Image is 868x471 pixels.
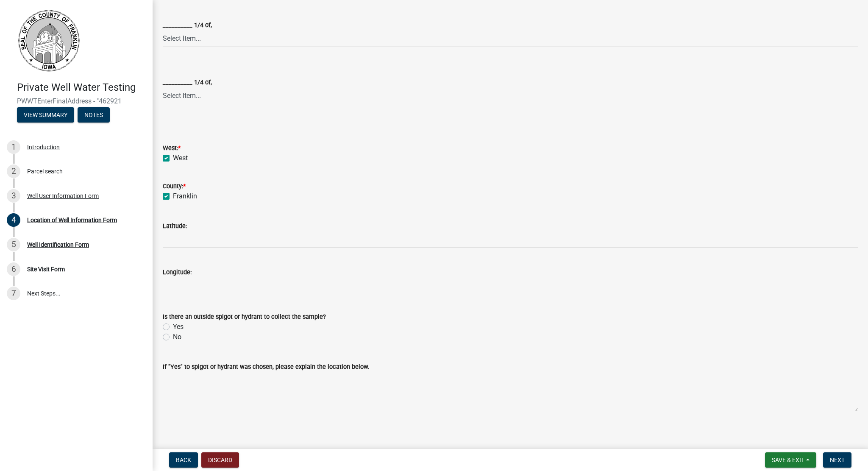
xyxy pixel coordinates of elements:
div: Well Identification Form [27,242,89,248]
div: 7 [7,287,20,300]
label: Latitude: [163,223,187,229]
label: __________ 1/4 of, [163,22,212,28]
div: 5 [7,238,20,251]
label: West [173,153,188,163]
label: __________ 1/4 of, [163,80,212,86]
button: Discard [201,452,239,468]
label: Franklin [173,191,197,201]
wm-modal-confirm: Notes [78,112,110,119]
span: Save & Exit [772,457,804,463]
div: 1 [7,140,20,154]
div: Introduction [27,144,60,150]
h4: Private Well Water Testing [17,81,146,94]
img: Franklin County, Iowa [17,9,81,72]
div: 2 [7,164,20,178]
button: Save & Exit [765,452,816,468]
label: County: [163,184,186,190]
div: Parcel search [27,168,63,174]
button: Back [169,452,198,468]
label: Is there an outside spigot or hydrant to collect the sample? [163,314,326,320]
label: Yes [173,322,184,332]
span: Next [830,457,845,463]
div: 3 [7,189,20,203]
span: Back [176,457,191,463]
div: 6 [7,262,20,276]
button: Notes [78,107,110,123]
div: Well User Information Form [27,193,99,199]
button: Next [823,452,851,468]
span: PWWTEnterFinalAddress - "462921 [17,97,136,105]
label: If "Yes" to spigot or hydrant was chosen, please explain the location below. [163,364,370,370]
wm-modal-confirm: Summary [17,112,74,119]
div: Site Visit Form [27,266,65,272]
label: No [173,332,181,342]
button: View Summary [17,107,74,123]
label: West: [163,145,181,151]
div: 4 [7,213,20,227]
label: Longitude: [163,270,192,276]
div: Location of Well Information Form [27,217,117,223]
